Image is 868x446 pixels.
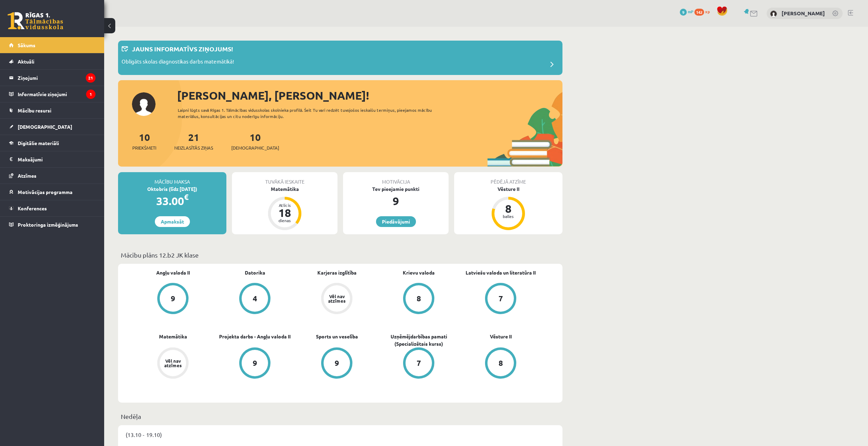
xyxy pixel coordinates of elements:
div: Atlicis [274,203,295,207]
a: 142 xp [694,9,713,14]
a: 10Priekšmeti [132,131,156,151]
a: 10[DEMOGRAPHIC_DATA] [231,131,279,151]
a: 7 [378,347,460,380]
span: Digitālie materiāli [18,140,59,146]
a: Vēl nav atzīmes [132,347,214,380]
div: 18 [274,207,295,218]
a: Ziņojumi21 [9,70,95,86]
a: Atzīmes [9,168,95,184]
div: 33.00 [118,193,226,209]
a: 8 [378,283,460,315]
a: 9 [214,347,296,380]
div: [PERSON_NAME], [PERSON_NAME]! [177,87,562,104]
legend: Ziņojumi [18,70,95,86]
a: Projekta darbs - Angļu valoda II [219,333,291,340]
a: Uzņēmējdarbības pamati (Specializētais kurss) [378,333,460,347]
div: 8 [498,203,519,214]
a: [PERSON_NAME] [782,10,825,17]
a: Sākums [9,37,95,53]
p: Mācību plāns 12.b2 JK klase [121,250,560,260]
a: 9 [296,347,378,380]
img: Tomass Kuks [770,10,777,17]
div: 8 [499,359,503,367]
a: Vēl nav atzīmes [296,283,378,315]
a: Latviešu valoda un literatūra II [466,269,536,276]
a: Vēsture II 8 balles [454,185,562,231]
i: 1 [86,90,95,99]
span: mP [688,9,693,14]
div: Mācību maksa [118,172,226,185]
div: 9 [343,193,449,209]
a: Rīgas 1. Tālmācības vidusskola [8,12,63,30]
a: 21Neizlasītās ziņas [174,131,213,151]
div: Laipni lūgts savā Rīgas 1. Tālmācības vidusskolas skolnieka profilā. Šeit Tu vari redzēt tuvojošo... [178,107,444,119]
a: Piedāvājumi [376,216,416,227]
div: balles [498,214,519,218]
div: dienas [274,218,295,222]
span: Sākums [18,42,35,48]
span: € [184,192,189,202]
a: Sports un veselība [316,333,358,340]
span: [DEMOGRAPHIC_DATA] [18,124,72,130]
a: 9 mP [680,9,693,14]
a: Konferences [9,200,95,216]
a: Datorika [245,269,265,276]
div: Oktobris (līdz [DATE]) [118,185,226,193]
legend: Informatīvie ziņojumi [18,86,95,102]
span: [DEMOGRAPHIC_DATA] [231,144,279,151]
a: Digitālie materiāli [9,135,95,151]
a: Vēsture II [490,333,512,340]
div: (13.10 - 19.10) [118,425,562,444]
a: Mācību resursi [9,102,95,118]
span: Proktoringa izmēģinājums [18,221,78,228]
div: Motivācija [343,172,449,185]
a: 7 [460,283,542,315]
span: Mācību resursi [18,107,51,113]
a: Krievu valoda [403,269,435,276]
a: 8 [460,347,542,380]
a: 4 [214,283,296,315]
a: [DEMOGRAPHIC_DATA] [9,119,95,135]
div: 9 [335,359,339,367]
a: Matemātika Atlicis 18 dienas [232,185,337,231]
span: Motivācijas programma [18,189,73,195]
a: Jauns informatīvs ziņojums! Obligāts skolas diagnostikas darbs matemātikā! [122,44,559,71]
span: Neizlasītās ziņas [174,144,213,151]
div: Tev pieejamie punkti [343,185,449,193]
div: 7 [417,359,421,367]
div: Tuvākā ieskaite [232,172,337,185]
div: Vēl nav atzīmes [163,359,183,368]
div: Pēdējā atzīme [454,172,562,185]
i: 21 [86,73,95,83]
legend: Maksājumi [18,151,95,167]
a: Maksājumi [9,151,95,167]
a: 9 [132,283,214,315]
a: Matemātika [159,333,187,340]
a: Proktoringa izmēģinājums [9,217,95,233]
p: Nedēļa [121,412,560,421]
div: 7 [499,295,503,302]
span: Priekšmeti [132,144,156,151]
a: Karjeras izglītība [317,269,357,276]
span: Aktuāli [18,58,34,65]
div: Vēsture II [454,185,562,193]
p: Jauns informatīvs ziņojums! [132,44,233,53]
div: 8 [417,295,421,302]
a: Aktuāli [9,53,95,69]
a: Angļu valoda II [156,269,190,276]
div: Vēl nav atzīmes [327,294,347,303]
div: Matemātika [232,185,337,193]
span: Atzīmes [18,172,36,179]
a: Motivācijas programma [9,184,95,200]
span: Konferences [18,205,47,211]
a: Informatīvie ziņojumi1 [9,86,95,102]
p: Obligāts skolas diagnostikas darbs matemātikā! [122,58,234,67]
span: xp [705,9,710,14]
span: 142 [694,9,704,16]
div: 9 [253,359,257,367]
div: 4 [253,295,257,302]
div: 9 [171,295,175,302]
span: 9 [680,9,687,16]
a: Apmaksāt [155,216,190,227]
